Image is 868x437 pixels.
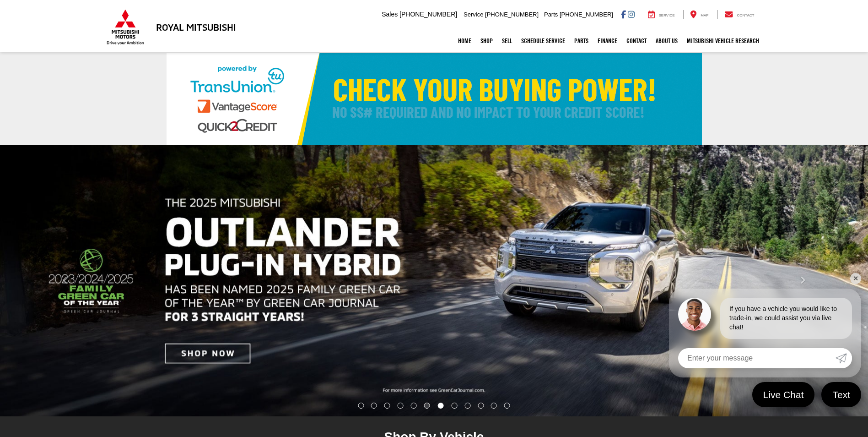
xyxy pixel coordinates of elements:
[622,29,651,52] a: Contact
[156,22,236,32] h3: Royal Mitsubishi
[682,29,764,52] a: Mitsubishi Vehicle Research
[628,11,635,18] a: Instagram: Click to visit our Instagram page
[371,403,377,409] li: Go to slide number 2.
[451,403,457,409] li: Go to slide number 8.
[105,9,146,45] img: Mitsubishi
[621,11,626,18] a: Facebook: Click to visit our Facebook page
[544,11,558,18] span: Parts
[678,348,836,368] input: Enter your message
[497,29,517,52] a: Sell
[678,298,711,331] img: Agent profile photo
[651,29,682,52] a: About Us
[836,348,852,368] a: Submit
[398,403,404,409] li: Go to slide number 4.
[828,388,855,401] span: Text
[424,403,430,409] li: Go to slide number 6.
[759,388,809,401] span: Live Chat
[641,10,682,19] a: Service
[464,403,470,409] li: Go to slide number 9.
[683,10,715,19] a: Map
[737,13,754,17] span: Contact
[752,382,815,407] a: Live Chat
[485,11,539,18] span: [PHONE_NUMBER]
[517,29,570,52] a: Schedule Service: Opens in a new tab
[384,403,390,409] li: Go to slide number 3.
[504,403,510,409] li: Go to slide number 12.
[411,403,417,409] li: Go to slide number 5.
[593,29,622,52] a: Finance
[358,403,364,409] li: Go to slide number 1.
[720,298,852,339] div: If you have a vehicle you would like to trade-in, we could assist you via live chat!
[476,29,497,52] a: Shop
[478,403,484,409] li: Go to slide number 10.
[399,11,457,18] span: [PHONE_NUMBER]
[491,403,497,409] li: Go to slide number 11.
[738,163,868,398] button: Click to view next picture.
[167,53,702,145] img: Check Your Buying Power
[382,11,398,18] span: Sales
[464,11,483,18] span: Service
[659,13,675,17] span: Service
[821,382,861,407] a: Text
[437,403,443,409] li: Go to slide number 7.
[701,13,708,17] span: Map
[560,11,613,18] span: [PHONE_NUMBER]
[453,29,476,52] a: Home
[570,29,593,52] a: Parts: Opens in a new tab
[717,10,761,19] a: Contact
